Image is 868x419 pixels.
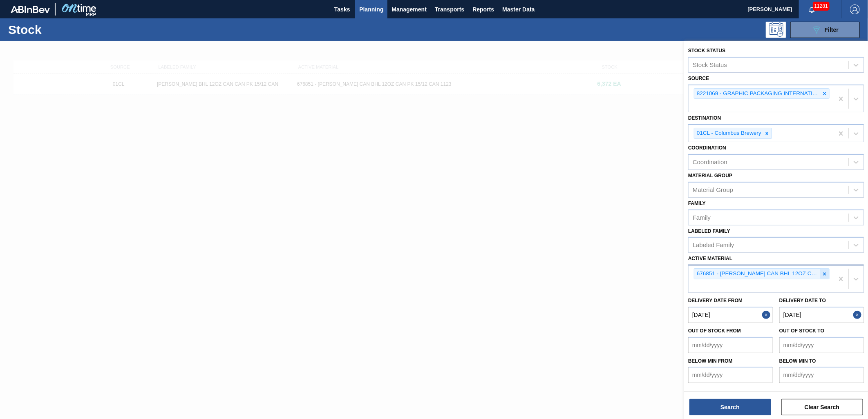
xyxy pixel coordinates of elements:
label: Labeled Family [688,228,730,234]
span: Planning [359,4,383,14]
label: Coordination [688,145,726,151]
label: Out of Stock to [779,328,824,334]
img: TNhmsLtSVTkK8tSr43FrP2fwEKptu5GPRR3wAAAABJRU5ErkJggg== [11,6,50,13]
div: 676851 - [PERSON_NAME] CAN BHL 12OZ CAN PK 15/12 CAN 1123 [694,269,820,279]
div: 8221069 - GRAPHIC PACKAGING INTERNATIONA [694,89,820,99]
span: Tasks [333,4,351,14]
span: Management [391,4,427,14]
label: Family [688,201,706,206]
input: mm/dd/yyyy [779,307,864,323]
button: Close [762,307,773,323]
span: Filter [825,27,839,33]
label: Stock Status [688,48,725,53]
div: Stock Status [693,61,727,68]
input: mm/dd/yyyy [779,367,864,383]
label: Active Material [688,256,732,261]
span: Master Data [502,4,535,14]
input: mm/dd/yyyy [688,307,773,323]
label: Delivery Date to [779,298,826,303]
span: Transports [435,4,464,14]
img: Logout [850,4,860,14]
label: Below Min to [779,358,816,364]
label: Destination [688,115,721,121]
input: mm/dd/yyyy [688,367,773,383]
label: Source [688,76,709,81]
input: mm/dd/yyyy [688,337,773,353]
button: Filter [790,22,860,38]
button: Close [853,307,864,323]
label: Out of Stock from [688,328,741,334]
div: Family [693,214,711,221]
input: mm/dd/yyyy [779,337,864,353]
label: Material Group [688,173,732,178]
span: Reports [472,4,494,14]
div: Labeled Family [693,242,734,249]
label: Delivery Date from [688,298,743,303]
h1: Stock [8,25,132,34]
div: Coordination [693,158,727,165]
label: Below Min from [688,358,733,364]
div: Material Group [693,186,733,193]
span: 11281 [813,2,830,11]
div: Programming: no user selected [766,22,786,38]
div: 01CL - Columbus Brewery [694,128,763,138]
button: Notifications [799,4,825,15]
